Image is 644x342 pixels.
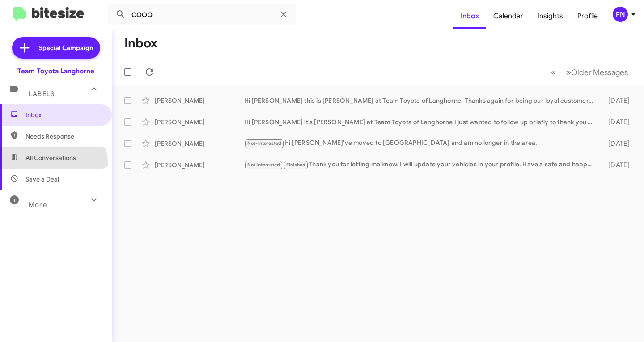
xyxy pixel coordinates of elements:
[247,162,280,168] span: Not Interested
[155,96,244,105] div: [PERSON_NAME]
[25,175,59,184] span: Save a Deal
[546,63,633,81] nav: Page navigation example
[613,7,628,22] div: FN
[124,36,157,51] h1: Inbox
[25,110,102,119] span: Inbox
[530,3,570,29] a: Insights
[286,162,306,168] span: Finished
[605,7,634,22] button: FN
[108,4,296,25] input: Search
[244,160,598,170] div: Thank you for letting me know. I will update your vehicles in your profile. Have a safe and happy...
[598,118,637,127] div: [DATE]
[598,96,637,105] div: [DATE]
[598,160,637,169] div: [DATE]
[244,118,598,127] div: Hi [PERSON_NAME] it's [PERSON_NAME] at Team Toyota of Langhorne I just wanted to follow up briefl...
[29,90,55,98] span: Labels
[570,3,605,29] a: Profile
[29,201,47,209] span: More
[12,37,100,59] a: Special Campaign
[486,3,530,29] a: Calendar
[453,3,486,29] a: Inbox
[155,118,244,127] div: [PERSON_NAME]
[571,68,628,77] span: Older Messages
[244,138,598,148] div: Hi [PERSON_NAME]'ve moved to [GEOGRAPHIC_DATA] and am no longer in the area.
[17,67,94,76] div: Team Toyota Langhorne
[25,132,102,141] span: Needs Response
[561,63,633,81] button: Next
[39,43,93,52] span: Special Campaign
[155,139,244,148] div: [PERSON_NAME]
[247,140,282,146] span: Not-Interested
[546,63,561,81] button: Previous
[244,96,598,105] div: Hi [PERSON_NAME] this is [PERSON_NAME] at Team Toyota of Langhorne. Thanks again for being our lo...
[598,139,637,148] div: [DATE]
[551,67,556,78] span: «
[155,160,244,169] div: [PERSON_NAME]
[566,67,571,78] span: »
[25,153,76,162] span: All Conversations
